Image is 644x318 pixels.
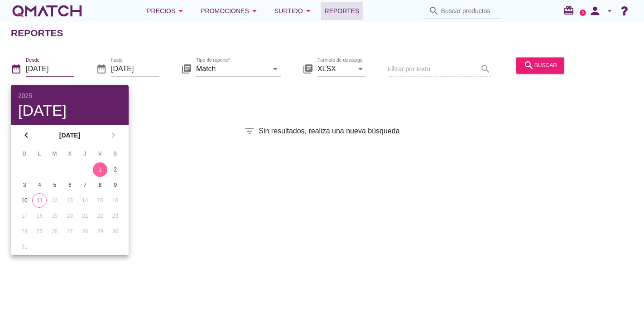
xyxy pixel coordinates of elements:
[604,5,615,16] i: arrow_drop_down
[62,146,77,161] th: X
[267,2,321,20] button: Surtido
[11,2,83,20] a: white-qmatch-logo
[11,64,22,74] i: date_range
[17,196,32,205] div: 10
[18,93,121,99] div: 2025
[11,26,63,40] h2: Reportes
[201,5,260,16] div: Promociones
[33,196,46,205] div: 11
[17,181,32,189] div: 3
[181,64,192,74] i: library_books
[111,62,159,76] input: hasta
[32,178,47,192] button: 4
[317,62,353,76] input: Formato de descarga
[93,181,107,189] div: 8
[303,64,313,74] i: library_books
[108,166,123,174] div: 2
[516,57,564,73] button: buscar
[17,146,31,161] th: D
[563,5,578,16] i: redeem
[48,178,62,192] button: 5
[18,103,121,118] div: [DATE]
[32,146,46,161] th: L
[62,181,77,189] div: 6
[147,5,186,16] div: Precios
[93,162,107,177] button: 1
[274,5,314,16] div: Surtido
[193,2,267,20] button: Promociones
[586,5,604,17] i: person
[524,60,534,71] i: search
[21,130,32,141] i: chevron_left
[108,181,123,189] div: 9
[93,146,107,161] th: V
[196,62,268,76] input: Tipo de reporte*
[441,4,496,18] input: Buscar productos
[108,146,122,161] th: S
[321,2,363,20] a: Reportes
[17,178,32,192] button: 3
[17,193,32,208] button: 10
[259,126,399,137] span: Sin resultados, realiza una nueva búsqueda
[96,64,107,74] i: date_range
[32,193,47,208] button: 11
[93,178,107,192] button: 8
[108,162,123,177] button: 2
[48,146,62,161] th: M
[270,64,281,74] i: arrow_drop_down
[175,5,186,16] i: arrow_drop_down
[93,166,107,174] div: 1
[62,178,77,192] button: 6
[244,126,255,137] i: filter_list
[34,131,105,140] strong: [DATE]
[249,5,260,16] i: arrow_drop_down
[139,2,193,20] button: Precios
[428,5,439,16] i: search
[26,62,74,76] input: Desde
[32,181,47,189] div: 4
[580,10,586,16] a: 2
[78,178,92,192] button: 7
[325,5,360,16] span: Reportes
[355,64,366,74] i: arrow_drop_down
[78,181,92,189] div: 7
[303,5,314,16] i: arrow_drop_down
[78,146,92,161] th: J
[108,178,123,192] button: 9
[48,181,62,189] div: 5
[524,60,557,71] div: buscar
[582,10,584,15] text: 2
